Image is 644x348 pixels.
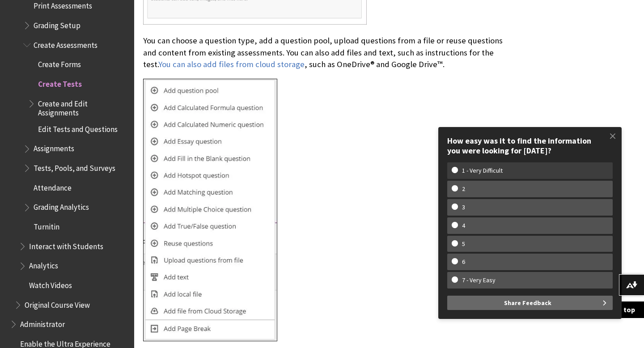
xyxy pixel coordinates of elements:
span: Turnitin [34,219,59,231]
span: Create Forms [38,57,81,69]
span: Share Feedback [504,296,551,310]
span: Attendance [34,180,72,192]
span: Original Course View [25,297,90,310]
span: Tests, Pools, and Surveys [34,161,115,173]
span: Grading Analytics [34,200,89,212]
span: Create Tests [38,76,82,89]
w-span: 7 - Very Easy [452,276,506,284]
span: Edit Tests and Questions [38,122,118,134]
button: Share Feedback [447,296,613,310]
a: You can also add files from cloud storage [158,59,305,70]
span: Watch Videos [29,278,72,290]
div: How easy was it to find the information you were looking for [DATE]? [447,136,613,155]
w-span: 4 [452,222,475,229]
w-span: 2 [452,185,475,193]
w-span: 6 [452,258,475,266]
w-span: 1 - Very Difficult [452,167,513,174]
span: Administrator [20,317,65,329]
span: Analytics [29,259,58,271]
span: Create and Edit Assignments [38,96,128,117]
p: You can choose a question type, add a question pool, upload questions from a file or reuse questi... [143,35,503,70]
span: Create Assessments [34,38,97,50]
span: Assignments [34,141,74,153]
w-span: 3 [452,204,475,211]
w-span: 5 [452,240,475,248]
span: Interact with Students [29,239,103,251]
span: Grading Setup [34,18,80,30]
